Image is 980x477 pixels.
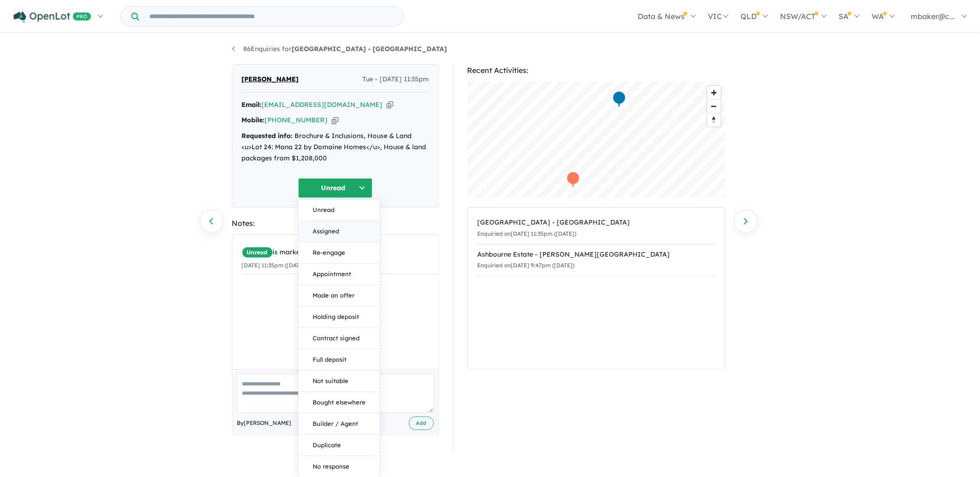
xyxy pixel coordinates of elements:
button: Made an offer [299,285,380,306]
button: Zoom in [707,86,721,99]
canvas: Map [467,81,726,198]
button: Appointment [299,264,380,285]
button: No response [299,456,380,477]
span: By [PERSON_NAME] [237,418,292,428]
a: [PHONE_NUMBER] [265,116,328,124]
span: [PERSON_NAME] [242,74,299,85]
button: Not suitable [299,371,380,392]
span: Unread [242,247,273,258]
button: Builder / Agent [299,413,380,435]
button: Copy [332,115,339,125]
nav: breadcrumb [232,44,748,55]
span: mbaker@c... [911,12,955,21]
button: Holding deposit [299,306,380,328]
input: Try estate name, suburb, builder or developer [141,7,402,26]
img: Openlot PRO Logo White [13,11,91,23]
button: Unread [299,199,380,221]
button: Re-engage [299,242,380,264]
div: Map marker [566,171,580,188]
a: Ashbourne Estate - [PERSON_NAME][GEOGRAPHIC_DATA]Enquiried on[DATE] 9:47pm ([DATE]) [478,244,715,277]
strong: Email: [242,100,262,109]
button: Copy [387,100,393,110]
button: Bought elsewhere [299,392,380,413]
strong: Requested info: [242,132,293,140]
div: Map marker [612,91,626,108]
button: Unread [298,178,373,198]
span: Tue - [DATE] 11:35pm [363,74,429,85]
div: Recent Activities: [467,64,726,77]
a: 86Enquiries for[GEOGRAPHIC_DATA] - [GEOGRAPHIC_DATA] [232,45,447,53]
div: Ashbourne Estate - [PERSON_NAME][GEOGRAPHIC_DATA] [478,249,715,260]
small: Enquiried on [DATE] 11:35pm ([DATE]) [478,230,577,237]
strong: Mobile: [242,116,265,124]
button: Zoom out [707,99,721,113]
div: is marked. [242,247,437,258]
small: [DATE] 11:35pm ([DATE]) [242,262,307,269]
strong: [GEOGRAPHIC_DATA] - [GEOGRAPHIC_DATA] [292,45,447,53]
button: Reset bearing to north [707,113,721,126]
button: Contract signed [299,328,380,349]
div: [GEOGRAPHIC_DATA] - [GEOGRAPHIC_DATA] [478,217,715,228]
span: Zoom out [707,100,721,113]
button: Add [409,417,434,430]
div: Brochure & Inclusions, House & Land <u>Lot 24: Mana 22 by Domaine Homes</u>, House & land package... [242,131,429,164]
div: Notes: [232,217,439,230]
button: Duplicate [299,435,380,456]
button: Assigned [299,221,380,242]
small: Enquiried on [DATE] 9:47pm ([DATE]) [478,262,575,269]
button: Full deposit [299,349,380,371]
a: [EMAIL_ADDRESS][DOMAIN_NAME] [262,100,383,109]
a: [GEOGRAPHIC_DATA] - [GEOGRAPHIC_DATA]Enquiried on[DATE] 11:35pm ([DATE]) [478,212,715,245]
